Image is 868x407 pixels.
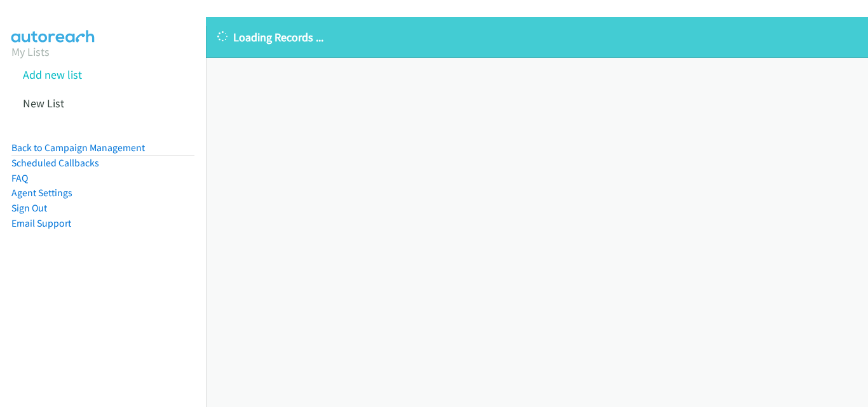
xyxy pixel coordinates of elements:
[23,96,64,110] a: New List
[11,187,72,199] a: Agent Settings
[11,157,99,169] a: Scheduled Callbacks
[217,29,857,46] p: Loading Records ...
[11,217,71,229] a: Email Support
[11,172,28,184] a: FAQ
[11,44,50,59] a: My Lists
[11,142,145,154] a: Back to Campaign Management
[11,202,47,214] a: Sign Out
[23,67,82,82] a: Add new list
